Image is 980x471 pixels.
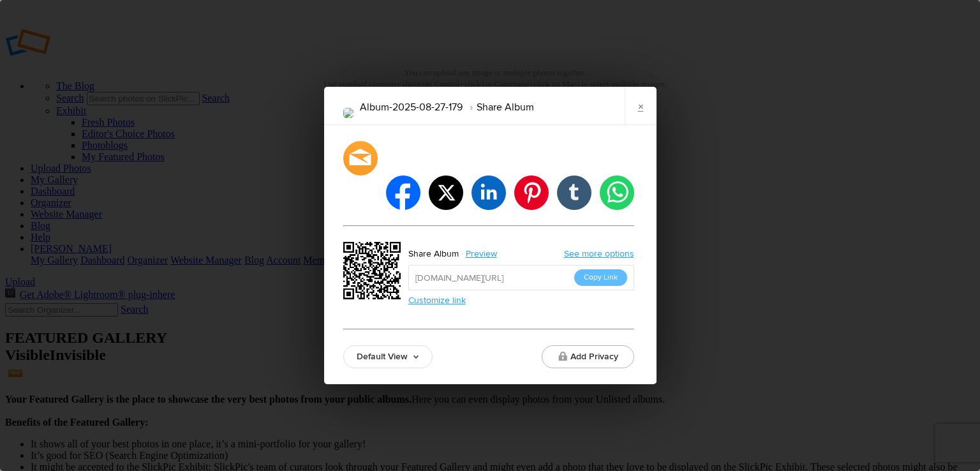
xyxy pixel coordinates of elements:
[459,246,507,262] a: Preview
[343,108,353,118] img: DSC_9965.png
[514,176,549,210] li: pinterest
[408,246,459,262] div: Share Album
[343,242,405,303] div: https://slickpic.us/18215443lMWM
[625,87,657,125] a: ×
[429,176,463,210] li: twitter
[463,96,534,118] li: Share Album
[471,176,506,210] li: linkedin
[360,96,463,118] li: Album-2025-08-27-179
[557,176,591,210] li: tumblr
[542,345,634,368] button: Add Privacy
[408,295,466,306] a: Customize link
[600,176,634,210] li: whatsapp
[564,248,634,259] a: See more options
[343,345,433,368] a: Default View
[386,176,420,210] li: facebook
[574,269,627,286] button: Copy Link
